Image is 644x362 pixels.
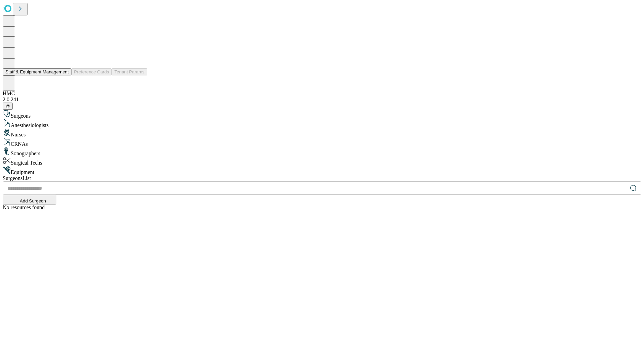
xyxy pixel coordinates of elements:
[20,198,46,203] span: Add Surgeon
[3,138,641,147] div: CRNAs
[5,104,10,109] span: @
[3,128,641,138] div: Nurses
[3,195,56,204] button: Add Surgeon
[3,68,71,75] button: Staff & Equipment Management
[3,90,641,97] div: HMC
[3,147,641,157] div: Sonographers
[3,110,641,119] div: Surgeons
[3,103,13,110] button: @
[3,97,641,103] div: 2.0.241
[3,204,641,210] div: No resources found
[3,166,641,175] div: Equipment
[71,68,112,75] button: Preference Cards
[3,119,641,128] div: Anesthesiologists
[3,157,641,166] div: Surgical Techs
[112,68,147,75] button: Tenant Params
[3,175,641,181] div: Surgeons List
